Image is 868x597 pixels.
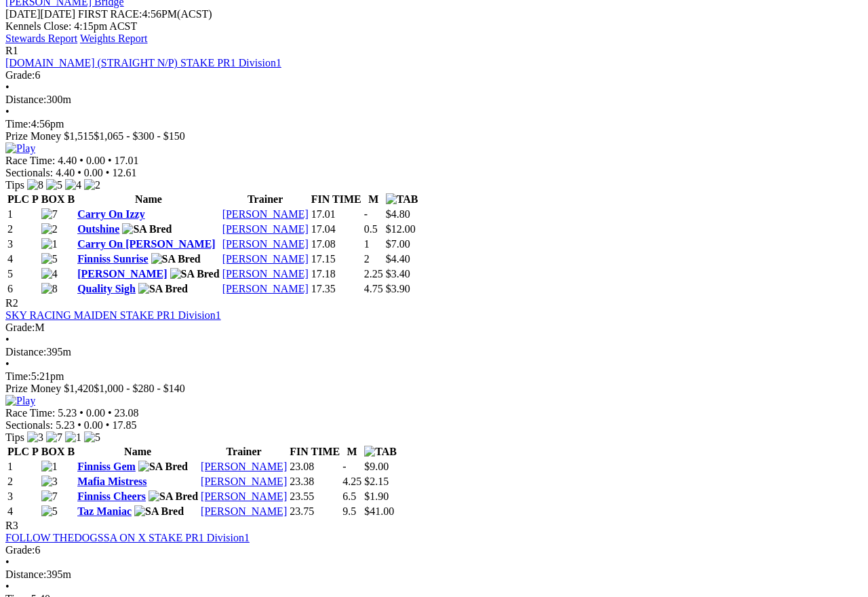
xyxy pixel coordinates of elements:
[41,268,58,280] img: 4
[115,407,139,419] span: 23.08
[364,253,370,265] text: 2
[7,208,39,221] td: 1
[5,395,35,407] img: Play
[5,544,863,556] div: 6
[84,179,100,191] img: 2
[222,208,309,220] a: [PERSON_NAME]
[41,253,58,265] img: 5
[5,309,221,321] a: SKY RACING MAIDEN STAKE PR1 Division1
[5,322,863,334] div: M
[80,33,148,44] a: Weights Report
[108,407,112,419] span: •
[5,45,18,56] span: R1
[5,106,9,117] span: •
[5,20,863,33] div: Kennels Close: 4:15pm ACST
[77,461,136,472] a: Finniss Gem
[5,532,250,543] a: FOLLOW THEDOGSSA ON X STAKE PR1 Division1
[5,370,863,383] div: 5:21pm
[65,431,81,444] img: 1
[289,505,340,518] td: 23.75
[5,8,41,20] span: [DATE]
[364,505,394,517] span: $41.00
[112,167,136,178] span: 12.61
[342,476,361,487] text: 4.25
[364,268,383,280] text: 2.25
[7,446,29,457] span: PLC
[84,419,103,431] span: 0.00
[5,581,9,592] span: •
[7,223,39,236] td: 2
[5,383,863,395] div: Prize Money $1,420
[77,253,148,265] a: Finniss Sunrise
[386,268,410,280] span: $3.40
[46,179,62,191] img: 5
[78,8,142,20] span: FIRST RACE:
[115,155,139,166] span: 17.01
[67,446,75,457] span: B
[58,155,77,166] span: 4.40
[311,267,362,281] td: 17.18
[77,223,119,235] a: Outshine
[65,179,81,191] img: 4
[138,283,188,295] img: SA Bred
[46,431,62,444] img: 7
[342,490,356,502] text: 6.5
[5,69,863,81] div: 6
[58,407,77,419] span: 5.23
[77,238,216,250] a: Carry On [PERSON_NAME]
[77,283,136,294] a: Quality Sigh
[7,460,39,474] td: 1
[7,475,39,488] td: 2
[5,94,46,105] span: Distance:
[5,358,9,370] span: •
[342,461,346,472] text: -
[7,252,39,266] td: 4
[222,193,309,206] th: Trainer
[41,193,65,205] span: BOX
[222,238,309,250] a: [PERSON_NAME]
[7,193,29,205] span: PLC
[5,142,35,155] img: Play
[122,223,172,235] img: SA Bred
[77,476,146,487] a: Mafia Mistress
[364,490,389,502] span: $1.90
[170,268,220,280] img: SA Bred
[151,253,201,265] img: SA Bred
[5,8,75,20] span: [DATE]
[364,461,389,472] span: $9.00
[77,208,145,220] a: Carry On Izzy
[386,283,410,294] span: $3.90
[138,461,188,473] img: SA Bred
[364,223,378,235] text: 0.5
[364,446,397,458] img: TAB
[201,505,287,517] a: [PERSON_NAME]
[289,475,340,488] td: 23.38
[5,297,18,309] span: R2
[364,208,368,220] text: -
[41,283,58,295] img: 8
[5,94,863,106] div: 300m
[77,167,81,178] span: •
[289,490,340,503] td: 23.55
[106,419,110,431] span: •
[67,193,75,205] span: B
[311,193,362,206] th: FIN TIME
[5,556,9,568] span: •
[77,419,81,431] span: •
[386,238,410,250] span: $7.00
[7,282,39,296] td: 6
[386,193,418,206] img: TAB
[5,81,9,93] span: •
[5,167,53,178] span: Sectionals:
[201,490,287,502] a: [PERSON_NAME]
[311,252,362,266] td: 17.15
[311,282,362,296] td: 17.35
[386,253,410,265] span: $4.40
[222,268,309,280] a: [PERSON_NAME]
[84,431,100,444] img: 5
[289,460,340,474] td: 23.08
[84,167,103,178] span: 0.00
[386,223,416,235] span: $12.00
[86,407,105,419] span: 0.00
[5,334,9,345] span: •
